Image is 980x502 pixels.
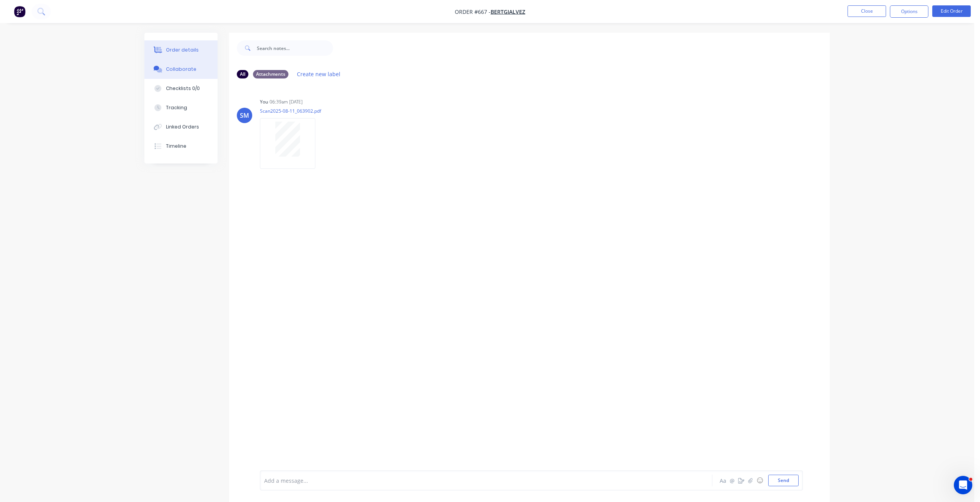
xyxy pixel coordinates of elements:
[166,47,199,53] div: Order details
[166,104,187,111] div: Tracking
[718,476,727,485] button: Aa
[270,98,303,105] div: 06:39am [DATE]
[144,60,218,79] button: Collaborate
[260,108,323,114] p: Scan2025-08-11_063902.pdf
[932,5,971,17] button: Edit Order
[257,40,333,56] input: Search notes...
[768,475,799,486] button: Send
[755,476,764,485] button: ☺
[144,40,218,60] button: Order details
[144,98,218,117] button: Tracking
[293,69,345,79] button: Create new label
[144,117,218,137] button: Linked Orders
[890,5,928,18] button: Options
[166,123,199,130] div: Linked Orders
[253,70,288,78] div: Attachments
[491,8,525,15] a: BERTGIALVEZ
[260,98,268,105] div: You
[848,5,886,17] button: Close
[14,6,25,17] img: Factory
[237,70,248,78] div: All
[166,85,200,92] div: Checklists 0/0
[727,476,737,485] button: @
[144,79,218,98] button: Checklists 0/0
[455,8,491,15] span: Order #667 -
[240,111,249,120] div: SM
[144,137,218,156] button: Timeline
[166,66,196,73] div: Collaborate
[954,476,972,494] iframe: Intercom live chat
[166,143,186,150] div: Timeline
